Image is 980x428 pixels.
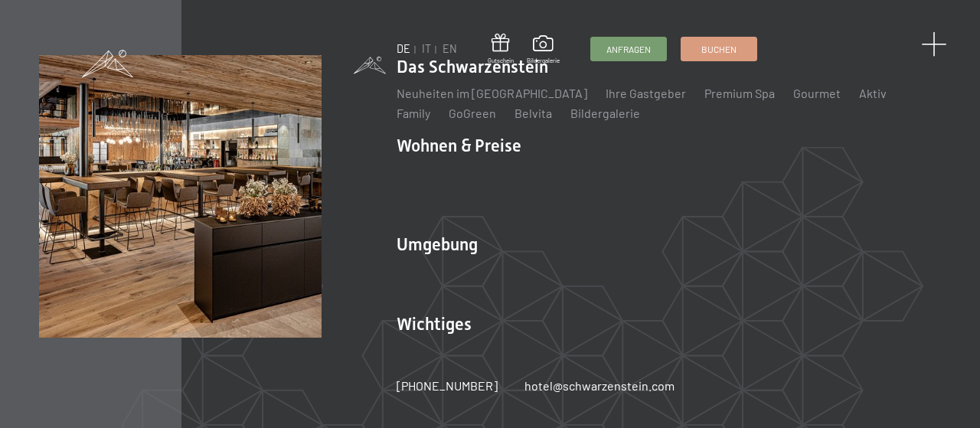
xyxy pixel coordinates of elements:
a: Buchen [681,38,756,60]
a: GoGreen [449,106,496,120]
span: Gutschein [488,57,514,65]
a: [PHONE_NUMBER] [397,377,498,394]
a: DE [397,42,410,55]
a: Family [397,106,430,120]
span: Bildergalerie [527,57,560,65]
a: Belvita [514,106,552,120]
a: Premium Spa [704,86,775,100]
a: Neuheiten im [GEOGRAPHIC_DATA] [397,86,587,100]
span: Buchen [701,43,737,56]
a: IT [422,42,431,55]
span: [PHONE_NUMBER] [397,378,498,393]
a: Gutschein [488,34,514,65]
a: Anfragen [591,38,666,60]
a: EN [443,42,457,55]
a: hotel@schwarzenstein.com [524,377,675,394]
a: Ihre Gastgeber [606,86,686,100]
a: Aktiv [859,86,887,100]
a: Gourmet [793,86,841,100]
a: Bildergalerie [570,106,640,120]
span: Anfragen [606,43,651,56]
a: Bildergalerie [527,35,560,64]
